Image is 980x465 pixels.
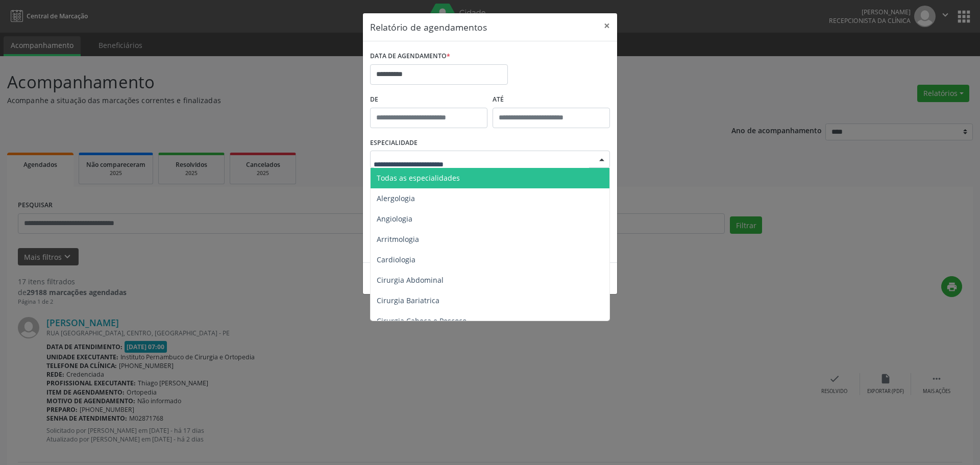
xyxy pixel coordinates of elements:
[370,48,450,64] label: DATA DE AGENDAMENTO
[377,296,439,305] span: Cirurgia Bariatrica
[377,214,412,224] span: Angiologia
[377,275,444,285] span: Cirurgia Abdominal
[370,135,418,151] label: ESPECIALIDADE
[370,20,487,34] h5: Relatório de agendamentos
[597,13,617,38] button: Close
[377,255,415,264] span: Cardiologia
[377,316,467,326] span: Cirurgia Cabeça e Pescoço
[377,234,419,244] span: Arritmologia
[493,92,610,108] label: ATÉ
[377,173,460,183] span: Todas as especialidades
[377,193,415,203] span: Alergologia
[370,92,487,108] label: De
